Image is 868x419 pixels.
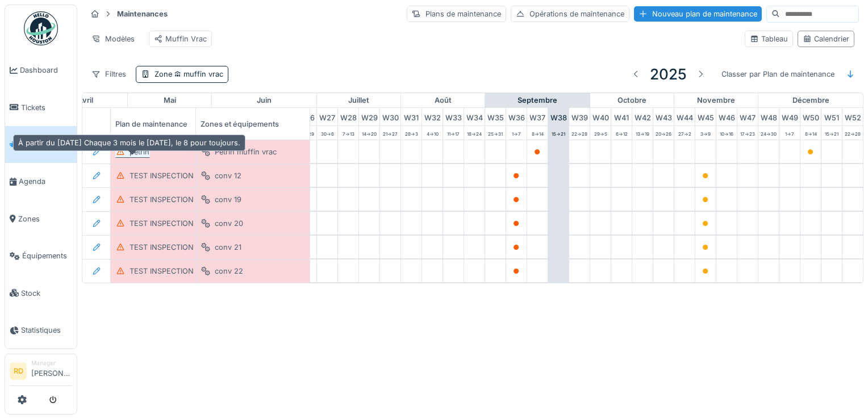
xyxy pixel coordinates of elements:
[800,126,821,140] div: 8 -> 14
[359,126,379,140] div: 14 -> 20
[359,108,379,125] div: W 29
[215,146,277,157] div: Petrin muffin vrac
[317,108,337,125] div: W 27
[716,108,737,125] div: W 46
[590,108,611,125] div: W 40
[485,93,590,108] div: septembre
[112,9,172,19] strong: Maintenances
[737,108,758,125] div: W 47
[485,108,506,125] div: W 35
[758,108,779,125] div: W 48
[5,163,77,200] a: Agenda
[443,108,464,125] div: W 33
[548,126,569,140] div: 15 -> 21
[215,170,241,181] div: conv 12
[674,93,758,108] div: novembre
[13,135,245,151] div: À partir du [DATE] Chaque 3 mois le [DATE], le 8 pour toujours.
[632,108,653,125] div: W 42
[24,11,58,45] img: Badge_color-CXgf-gQk.svg
[215,194,241,205] div: conv 19
[215,242,241,253] div: conv 21
[464,108,485,125] div: W 34
[5,274,77,311] a: Stock
[5,200,77,237] a: Zones
[611,108,632,125] div: W 41
[650,65,687,83] h3: 2025
[86,31,140,47] div: Modèles
[422,126,443,140] div: 4 -> 10
[128,93,211,108] div: mai
[758,93,863,108] div: décembre
[779,126,800,140] div: 1 -> 7
[590,126,611,140] div: 29 -> 5
[401,108,422,125] div: W 31
[779,108,800,125] div: W 49
[130,242,194,253] div: TEST INSPECTION
[5,237,77,274] a: Équipements
[590,93,674,108] div: octobre
[821,126,842,140] div: 15 -> 21
[632,126,653,140] div: 13 -> 19
[750,33,788,44] div: Tableau
[653,126,674,140] div: 20 -> 26
[506,126,527,140] div: 1 -> 7
[548,108,569,125] div: W 38
[842,108,863,125] div: W 52
[401,93,485,108] div: août
[821,108,842,125] div: W 51
[803,33,849,44] div: Calendrier
[317,126,337,140] div: 30 -> 6
[758,126,779,140] div: 24 -> 30
[380,108,400,125] div: W 30
[111,108,224,140] div: Plan de maintenance
[443,126,464,140] div: 11 -> 17
[21,325,72,336] span: Statistiques
[674,126,695,140] div: 27 -> 2
[20,65,72,76] span: Dashboard
[634,6,762,22] div: Nouveau plan de maintenance
[130,218,194,229] div: TEST INSPECTION
[527,126,548,140] div: 8 -> 14
[31,359,72,367] div: Manager
[31,359,72,383] li: [PERSON_NAME]
[407,6,506,22] div: Plans de maintenance
[196,108,310,140] div: Zones et équipements
[422,108,443,125] div: W 32
[737,126,758,140] div: 17 -> 23
[130,194,194,205] div: TEST INSPECTION
[716,126,737,140] div: 10 -> 16
[10,363,27,380] li: RD
[21,288,72,299] span: Stock
[317,93,400,108] div: juillet
[130,146,149,157] div: pétrin
[130,266,194,276] div: TEST INSPECTION
[44,93,127,108] div: avril
[674,108,695,125] div: W 44
[569,126,590,140] div: 22 -> 28
[695,108,716,125] div: W 45
[154,33,207,44] div: Muffin Vrac
[5,89,77,125] a: Tickets
[215,218,243,229] div: conv 20
[215,266,243,276] div: conv 22
[155,69,223,79] div: Zone
[611,126,632,140] div: 6 -> 12
[338,126,358,140] div: 7 -> 13
[22,250,72,261] span: Équipements
[695,126,716,140] div: 3 -> 9
[401,126,422,140] div: 28 -> 3
[527,108,548,125] div: W 37
[511,6,629,22] div: Opérations de maintenance
[5,126,77,163] a: Maintenance
[485,126,506,140] div: 25 -> 31
[842,126,863,140] div: 22 -> 28
[130,170,194,181] div: TEST INSPECTION
[464,126,485,140] div: 18 -> 24
[338,108,358,125] div: W 28
[86,66,131,82] div: Filtres
[10,359,72,386] a: RD Manager[PERSON_NAME]
[800,108,821,125] div: W 50
[569,108,590,125] div: W 39
[19,176,72,187] span: Agenda
[716,66,840,82] div: Classer par Plan de maintenance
